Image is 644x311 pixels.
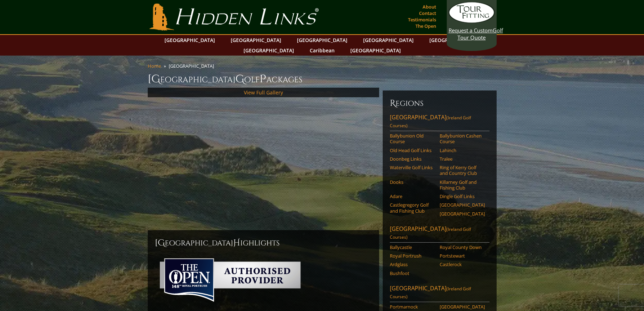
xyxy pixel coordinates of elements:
[440,179,485,191] a: Killarney Golf and Fishing Club
[169,63,217,69] li: [GEOGRAPHIC_DATA]
[390,202,435,214] a: Castlegregory Golf and Fishing Club
[440,193,485,199] a: Dingle Golf Links
[293,35,351,45] a: [GEOGRAPHIC_DATA]
[426,35,483,45] a: [GEOGRAPHIC_DATA]
[390,147,435,153] a: Old Head Golf Links
[390,270,435,276] a: Bushfoot
[449,2,495,41] a: Request a CustomGolf Tour Quote
[440,156,485,162] a: Tralee
[390,115,471,129] span: (Ireland Golf Courses)
[440,253,485,259] a: Portstewart
[347,45,404,56] a: [GEOGRAPHIC_DATA]
[440,261,485,267] a: Castlerock
[390,225,489,243] a: [GEOGRAPHIC_DATA](Ireland Golf Courses)
[440,211,485,217] a: [GEOGRAPHIC_DATA]
[390,156,435,162] a: Doonbeg Links
[440,133,485,145] a: Ballybunion Cashen Course
[235,72,244,86] span: G
[390,261,435,267] a: Ardglass
[406,15,438,25] a: Testimonials
[390,179,435,185] a: Dooks
[390,284,489,302] a: [GEOGRAPHIC_DATA](Ireland Golf Courses)
[440,202,485,208] a: [GEOGRAPHIC_DATA]
[390,113,489,131] a: [GEOGRAPHIC_DATA](Ireland Golf Courses)
[390,133,435,145] a: Ballybunion Old Course
[414,21,438,31] a: The Open
[390,165,435,170] a: Waterville Golf Links
[390,286,471,300] span: (Ireland Golf Courses)
[244,89,283,96] a: View Full Gallery
[440,244,485,250] a: Royal County Down
[240,45,298,56] a: [GEOGRAPHIC_DATA]
[233,237,240,249] span: H
[449,27,493,34] span: Request a Custom
[440,147,485,153] a: Lahinch
[390,253,435,259] a: Royal Portrush
[390,193,435,199] a: Adare
[440,165,485,176] a: Ring of Kerry Golf and Country Club
[306,45,338,56] a: Caribbean
[260,72,266,86] span: P
[148,63,161,69] a: Home
[360,35,417,45] a: [GEOGRAPHIC_DATA]
[227,35,285,45] a: [GEOGRAPHIC_DATA]
[155,237,372,249] h2: [GEOGRAPHIC_DATA] ighlights
[421,2,438,12] a: About
[161,35,219,45] a: [GEOGRAPHIC_DATA]
[417,8,438,18] a: Contact
[148,72,497,86] h1: [GEOGRAPHIC_DATA] olf ackages
[390,98,489,109] h6: Regions
[390,226,471,240] span: (Ireland Golf Courses)
[390,244,435,250] a: Ballycastle
[390,304,435,310] a: Portmarnock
